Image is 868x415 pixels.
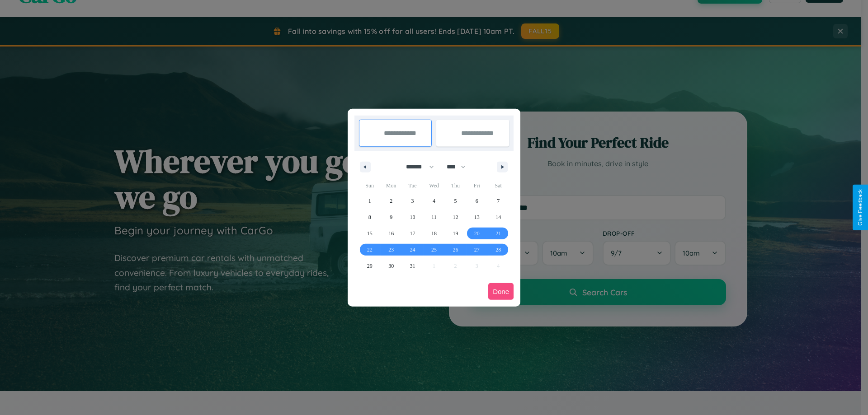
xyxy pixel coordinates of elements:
button: 6 [466,193,487,209]
span: 10 [410,209,415,225]
span: 18 [431,225,437,242]
button: 19 [445,225,466,242]
span: 28 [495,242,501,258]
span: 19 [453,225,458,242]
button: 12 [445,209,466,225]
span: Mon [380,178,401,193]
span: 6 [476,193,478,209]
span: Thu [445,178,466,193]
button: 2 [380,193,401,209]
span: 24 [410,242,415,258]
span: 29 [367,258,373,274]
span: 11 [431,209,437,225]
span: 21 [495,225,501,242]
span: 17 [410,225,415,242]
span: 3 [411,193,414,209]
button: 28 [488,242,509,258]
span: 25 [431,242,437,258]
button: 25 [423,242,444,258]
button: 16 [380,225,401,242]
span: Tue [402,178,423,193]
span: 5 [454,193,457,209]
button: 30 [380,258,401,274]
span: 20 [474,225,480,242]
span: Sat [488,178,509,193]
span: 14 [495,209,501,225]
span: 9 [390,209,392,225]
button: 1 [359,193,380,209]
button: 21 [488,225,509,242]
button: 13 [466,209,487,225]
span: 13 [474,209,480,225]
span: 12 [453,209,458,225]
button: 4 [423,193,444,209]
button: 24 [402,242,423,258]
button: 26 [445,242,466,258]
span: Sun [359,178,380,193]
button: Done [488,283,514,300]
button: 14 [488,209,509,225]
span: 7 [497,193,500,209]
button: 29 [359,258,380,274]
button: 9 [380,209,401,225]
button: 7 [488,193,509,209]
button: 5 [445,193,466,209]
span: 31 [410,258,415,274]
span: 26 [453,242,458,258]
div: Give Feedback [857,189,863,226]
span: 23 [388,242,394,258]
span: 4 [433,193,435,209]
span: 22 [367,242,373,258]
button: 8 [359,209,380,225]
span: 27 [474,242,480,258]
button: 3 [402,193,423,209]
span: 2 [390,193,392,209]
span: Wed [423,178,444,193]
button: 31 [402,258,423,274]
button: 10 [402,209,423,225]
button: 22 [359,242,380,258]
span: 16 [388,225,394,242]
span: Fri [466,178,487,193]
span: 1 [368,193,371,209]
button: 11 [423,209,444,225]
button: 15 [359,225,380,242]
button: 27 [466,242,487,258]
button: 20 [466,225,487,242]
button: 18 [423,225,444,242]
button: 17 [402,225,423,242]
span: 8 [368,209,371,225]
span: 30 [388,258,394,274]
button: 23 [380,242,401,258]
span: 15 [367,225,373,242]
